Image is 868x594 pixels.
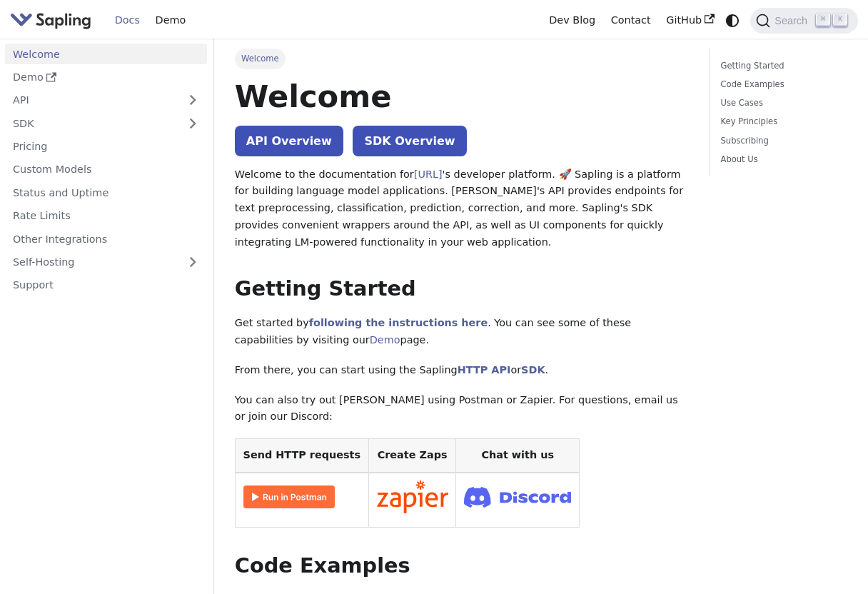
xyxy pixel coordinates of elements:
th: Chat with us [456,439,580,473]
p: From there, you can start using the Sapling or . [235,362,690,379]
p: Get started by . You can see some of these capabilities by visiting our page. [235,315,690,349]
img: Sapling.ai [10,10,91,31]
button: Expand sidebar category 'SDK' [178,113,207,134]
a: Demo [370,334,400,346]
a: Subscribing [721,134,842,148]
a: SDK Overview [353,126,466,156]
a: SDK [5,113,178,134]
img: Run in Postman [243,485,335,508]
h1: Welcome [235,77,690,116]
a: Sapling.ai [10,10,96,31]
a: following the instructions here [309,317,488,328]
span: Welcome [235,49,286,69]
p: You can also try out [PERSON_NAME] using Postman or Zapier. For questions, email us or join our D... [235,392,690,426]
a: GitHub [658,9,722,31]
a: Contact [603,9,659,31]
a: Use Cases [721,96,842,110]
span: Search [770,15,816,26]
a: Status and Uptime [5,182,207,203]
a: Support [5,275,207,296]
a: Code Examples [721,78,842,91]
a: Getting Started [721,59,842,73]
a: Pricing [5,136,207,157]
a: API Overview [235,126,343,156]
h2: Code Examples [235,553,690,579]
a: About Us [721,153,842,166]
h2: Getting Started [235,276,690,302]
a: SDK [521,364,545,376]
img: Join Discord [464,483,571,512]
th: Send HTTP requests [235,439,368,473]
p: Welcome to the documentation for 's developer platform. 🚀 Sapling is a platform for building lang... [235,166,690,251]
a: Self-Hosting [5,252,207,273]
a: [URL] [414,168,443,180]
a: Custom Models [5,159,207,180]
th: Create Zaps [368,439,456,473]
a: Dev Blog [541,9,602,31]
nav: Breadcrumbs [235,49,690,69]
a: Key Principles [721,115,842,129]
a: HTTP API [458,364,511,376]
a: Docs [107,9,148,31]
button: Search (Command+K) [750,8,857,34]
a: Rate Limits [5,206,207,226]
kbd: ⌘ [816,14,830,26]
a: Other Integrations [5,228,207,249]
img: Connect in Zapier [377,480,448,513]
kbd: K [833,14,847,26]
button: Expand sidebar category 'API' [178,90,207,111]
a: Welcome [5,44,207,64]
a: Demo [148,9,193,31]
a: Demo [5,67,207,88]
a: API [5,90,178,111]
button: Switch between dark and light mode (currently system mode) [722,10,743,31]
